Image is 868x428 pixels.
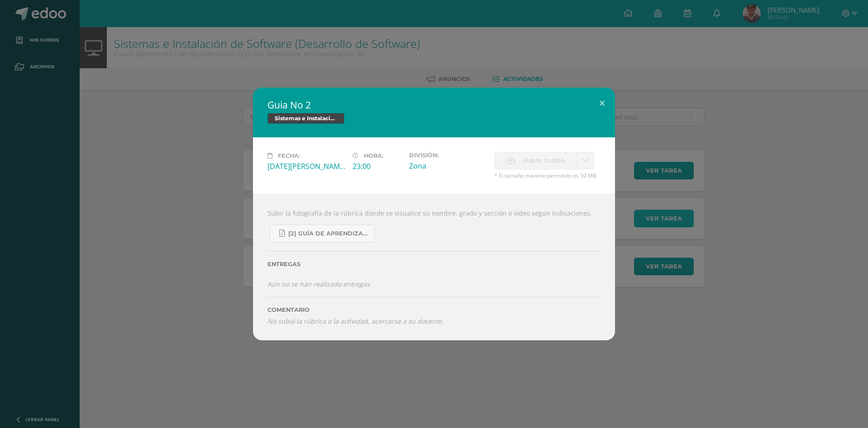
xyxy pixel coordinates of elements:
div: Zona [409,161,487,171]
span: Sistemas e Instalación de Software (Desarrollo de Software) [267,113,344,124]
label: Comentario [267,306,601,313]
span: * El tamaño máximo permitido es 50 MB [494,172,601,179]
button: Close (Esc) [589,88,615,118]
a: [2] Guía de Aprendizaje - Sistemas e Instalación de Software.pdf [270,225,375,242]
span: Subir tarea [523,152,565,169]
label: División: [409,152,487,159]
span: Fecha: [278,152,300,159]
i: No subió la rúbrica o la actividad, acercarse a su docente. [267,317,444,325]
div: Subir la fotografía de la rúbrica donde se visualice su nombre, grado y sección o video segun ind... [253,194,615,340]
div: 23:00 [353,161,402,171]
h2: Guia No 2 [267,99,601,111]
label: La fecha de entrega ha expirado [494,152,577,169]
span: Hora: [364,152,383,159]
div: [DATE][PERSON_NAME] [267,161,345,171]
span: [2] Guía de Aprendizaje - Sistemas e Instalación de Software.pdf [288,230,370,237]
label: Entregas [267,261,601,268]
a: La fecha de entrega ha expirado [577,152,594,169]
i: Aún no se han realizado entregas [267,280,370,288]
